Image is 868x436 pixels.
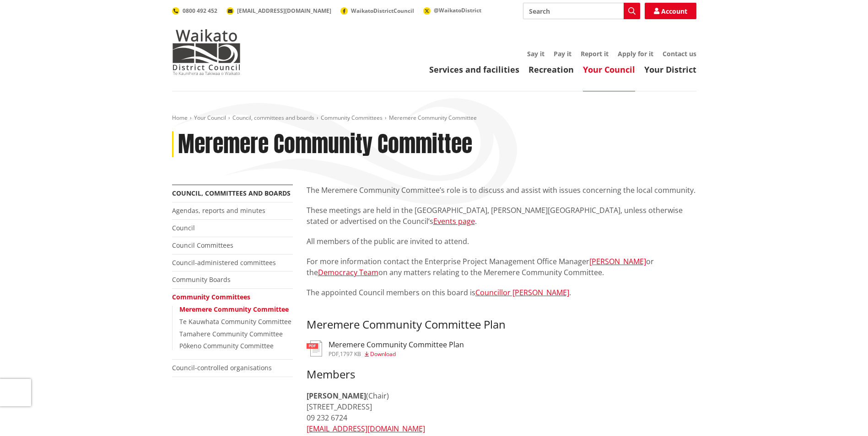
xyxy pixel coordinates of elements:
a: Pay it [554,49,571,58]
a: [EMAIL_ADDRESS][DOMAIN_NAME] [307,424,425,434]
p: These meetings are held in the [GEOGRAPHIC_DATA], [PERSON_NAME][GEOGRAPHIC_DATA], unless otherwis... [307,205,696,227]
span: WaikatoDistrictCouncil [351,7,414,15]
h3: Members [307,368,696,381]
a: Meremere Community Committee Plan pdf,1797 KB Download [307,340,464,357]
a: @WaikatoDistrict [423,6,481,14]
span: Meremere Community Committee [389,114,477,122]
span: [EMAIL_ADDRESS][DOMAIN_NAME] [237,7,331,15]
span: pdf [329,350,339,358]
input: Search input [523,3,640,19]
a: Home [172,114,188,122]
a: Council, committees and boards [232,114,314,122]
a: Pōkeno Community Committee [179,341,274,350]
a: Councillor [PERSON_NAME] [475,287,569,298]
p: The Meremere Community Committee’s role is to discuss and assist with issues concerning the local... [307,185,696,196]
a: Tamahere Community Committee [179,330,283,338]
a: Community Committees [172,292,250,301]
p: All members of the public are invited to attend. [307,236,696,247]
a: [EMAIL_ADDRESS][DOMAIN_NAME] [226,7,331,15]
p: The appointed Council members on this board is . [307,287,696,298]
img: document-pdf.svg [307,340,322,356]
a: Say it [527,49,545,58]
a: Events page [433,216,475,226]
span: Download [370,350,396,358]
a: Recreation [528,64,574,75]
a: Community Committees [321,114,383,122]
a: Council-administered committees [172,258,276,267]
a: Report it [581,49,609,58]
a: 0800 492 452 [172,7,217,15]
a: Democracy Team [318,267,378,277]
h3: Meremere Community Committee Plan [307,318,696,331]
p: (Chair) [STREET_ADDRESS] 09 232 6724 [307,390,696,434]
a: Your Council [194,114,226,122]
a: [PERSON_NAME] [589,256,646,266]
span: @WaikatoDistrict [434,6,481,14]
img: Waikato District Council - Te Kaunihera aa Takiwaa o Waikato [172,29,241,75]
a: Account [645,3,696,19]
h1: Meremere Community Committee [178,131,472,158]
a: WaikatoDistrictCouncil [340,7,414,15]
a: Council, committees and boards [172,189,291,197]
a: Apply for it [618,49,653,58]
h3: Meremere Community Committee Plan [329,340,464,349]
a: Agendas, reports and minutes [172,206,265,215]
strong: [PERSON_NAME] [307,391,366,401]
div: , [329,351,464,357]
a: Te Kauwhata Community Committee [179,317,291,326]
a: Meremere Community Committee [179,305,289,314]
nav: breadcrumb [172,114,696,122]
a: Council-controlled organisations [172,363,272,372]
a: Community Boards [172,275,231,284]
a: Council [172,223,195,232]
a: Your Council [583,64,635,75]
span: 0800 492 452 [183,7,217,15]
a: Services and facilities [429,64,519,75]
a: Your District [644,64,696,75]
a: Contact us [663,49,696,58]
a: Council Committees [172,241,233,250]
span: 1797 KB [340,350,361,358]
p: For more information contact the Enterprise Project Management Office Manager or the on any matte... [307,256,696,278]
